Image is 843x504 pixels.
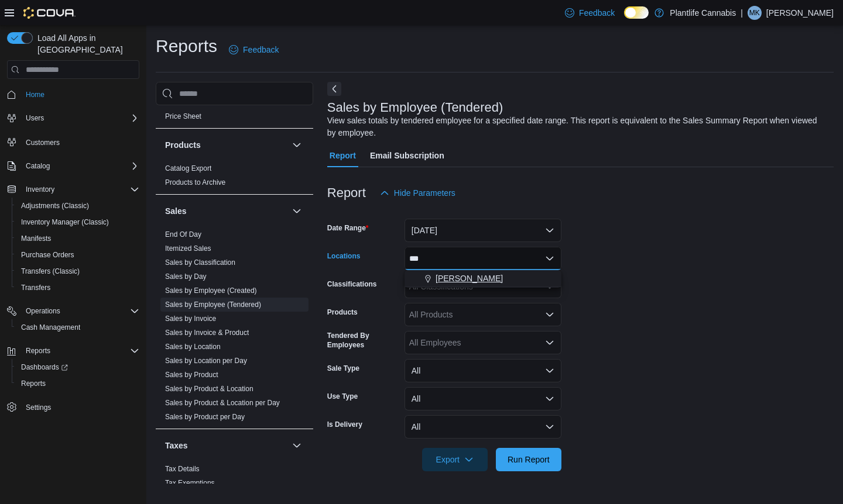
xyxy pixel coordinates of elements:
[327,101,503,115] h3: Sales by Employee (Tendered)
[327,251,361,261] label: Locations
[165,413,245,421] a: Sales by Product per Day
[26,306,60,316] span: Operations
[16,199,94,213] a: Adjustments (Classic)
[405,219,561,242] button: [DATE]
[16,320,139,334] span: Cash Management
[394,187,455,199] span: Hide Parameters
[21,344,139,358] span: Reports
[12,263,144,279] button: Transfers (Classic)
[165,272,207,281] span: Sales by Day
[2,181,144,198] button: Inventory
[405,359,561,382] button: All
[165,329,249,337] a: Sales by Invoice & Product
[165,315,216,323] a: Sales by Invoice
[21,304,65,318] button: Operations
[545,310,554,319] button: Open list of options
[26,403,51,412] span: Settings
[7,81,139,446] nav: Complex example
[165,314,216,323] span: Sales by Invoice
[16,215,114,229] a: Inventory Manager (Classic)
[21,182,139,196] span: Inventory
[327,392,358,401] label: Use Type
[21,401,56,415] a: Settings
[165,230,201,239] a: End Of Day
[330,144,356,167] span: Report
[2,399,144,416] button: Settings
[327,223,369,233] label: Date Range
[26,185,54,194] span: Inventory
[12,230,144,247] button: Manifests
[243,44,279,56] span: Feedback
[370,144,444,167] span: Email Subscription
[165,244,211,253] span: Itemized Sales
[16,360,73,374] a: Dashboards
[165,385,253,393] a: Sales by Product & Location
[165,370,218,379] span: Sales by Product
[156,34,217,58] h1: Reports
[165,342,221,351] span: Sales by Location
[12,359,144,375] a: Dashboards
[741,6,743,20] p: |
[12,279,144,296] button: Transfers
[405,270,561,287] button: [PERSON_NAME]
[21,182,59,196] button: Inventory
[12,198,144,214] button: Adjustments (Classic)
[2,86,144,103] button: Home
[21,379,46,388] span: Reports
[405,270,561,287] div: Choose from the following options
[156,109,313,128] div: Pricing
[33,32,139,56] span: Load All Apps in [GEOGRAPHIC_DATA]
[21,134,139,149] span: Customers
[327,308,358,317] label: Products
[16,232,56,246] a: Manifests
[165,286,257,295] a: Sales by Employee (Created)
[545,254,554,263] button: Close list of options
[16,281,139,295] span: Transfers
[12,375,144,392] button: Reports
[26,90,44,99] span: Home
[748,6,762,20] div: Matt Kutera
[429,448,481,471] span: Export
[21,267,80,276] span: Transfers (Classic)
[165,230,201,239] span: End Of Day
[165,440,188,451] h3: Taxes
[165,479,215,487] a: Tax Exemptions
[12,247,144,263] button: Purchase Orders
[21,400,139,415] span: Settings
[26,161,50,171] span: Catalog
[2,343,144,359] button: Reports
[21,87,139,102] span: Home
[624,6,649,19] input: Dark Mode
[405,415,561,439] button: All
[422,448,488,471] button: Export
[16,248,139,262] span: Purchase Orders
[165,139,201,151] h3: Products
[165,112,201,120] a: Price Sheet
[2,110,144,126] button: Users
[165,301,261,309] a: Sales by Employee (Tendered)
[560,1,619,25] a: Feedback
[496,448,561,471] button: Run Report
[21,363,68,372] span: Dashboards
[375,181,460,205] button: Hide Parameters
[16,264,139,278] span: Transfers (Classic)
[16,215,139,229] span: Inventory Manager (Classic)
[165,464,200,474] span: Tax Details
[21,136,64,150] a: Customers
[165,178,225,187] span: Products to Archive
[16,360,139,374] span: Dashboards
[165,300,261,309] span: Sales by Employee (Tendered)
[165,357,247,365] a: Sales by Location per Day
[26,346,50,355] span: Reports
[16,232,139,246] span: Manifests
[156,462,313,495] div: Taxes
[21,323,80,332] span: Cash Management
[545,338,554,347] button: Open list of options
[165,205,287,217] button: Sales
[21,159,139,173] span: Catalog
[165,465,200,473] a: Tax Details
[165,478,215,488] span: Tax Exemptions
[2,303,144,319] button: Operations
[670,6,736,20] p: Plantlife Cannabis
[21,159,54,173] button: Catalog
